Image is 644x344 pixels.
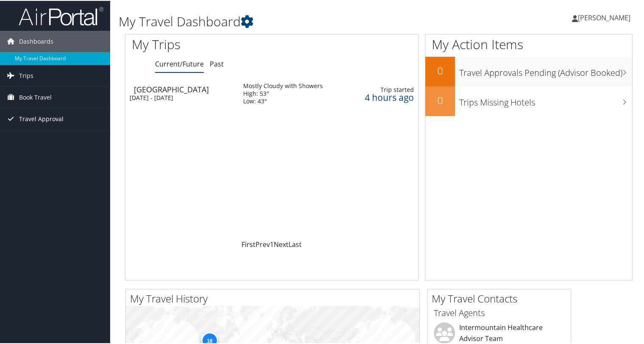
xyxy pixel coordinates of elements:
span: Travel Approval [19,108,64,129]
span: [PERSON_NAME] [578,12,630,22]
a: Past [210,58,224,68]
div: 4 hours ago [355,93,414,100]
img: airportal-logo.png [19,6,103,25]
a: Prev [255,239,270,248]
h1: My Trips [132,35,290,53]
h2: My Travel History [130,291,419,305]
h1: My Action Items [425,35,632,53]
span: Dashboards [19,30,53,51]
h3: Travel Approvals Pending (Advisor Booked) [459,62,632,78]
a: 0Travel Approvals Pending (Advisor Booked) [425,56,632,86]
div: [GEOGRAPHIC_DATA] [134,85,235,92]
h1: My Travel Dashboard [119,12,466,30]
a: 0Trips Missing Hotels [425,86,632,115]
div: Low: 43° [243,97,323,104]
h2: My Travel Contacts [432,291,571,305]
h3: Trips Missing Hotels [459,92,632,108]
a: Next [274,239,289,248]
h2: 0 [425,63,455,77]
h2: 0 [425,92,455,107]
div: Trip started [355,85,414,93]
div: High: 53° [243,89,323,97]
div: Mostly Cloudy with Showers [243,81,323,89]
a: Last [289,239,302,248]
span: Trips [19,64,33,86]
h3: Travel Agents [434,306,564,318]
a: [PERSON_NAME] [572,4,639,30]
span: Book Travel [19,86,52,107]
a: First [241,239,255,248]
a: Current/Future [155,58,204,68]
div: [DATE] - [DATE] [130,93,230,101]
a: 1 [270,239,274,248]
